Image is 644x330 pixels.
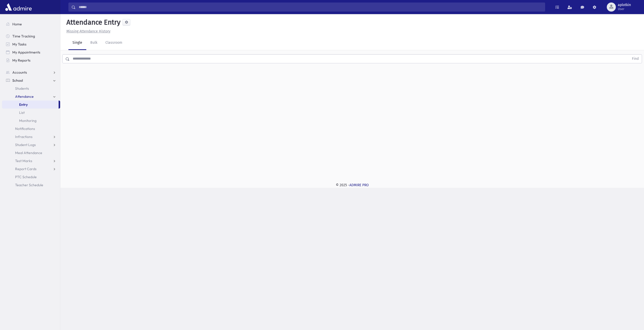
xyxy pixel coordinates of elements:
[12,42,26,46] span: My Tasks
[4,2,33,12] img: AdmirePro
[15,134,32,139] span: Infractions
[15,175,37,179] span: PTC Schedule
[19,102,28,107] span: Entry
[76,3,545,12] input: Search
[12,22,22,26] span: Home
[618,7,631,11] span: User
[12,70,27,75] span: Accounts
[2,133,60,141] a: Infractions
[2,20,60,28] a: Home
[2,181,60,189] a: Teacher Schedule
[2,173,60,181] a: PTC Schedule
[2,84,60,92] a: Students
[66,29,110,33] u: Missing Attendance History
[19,110,25,115] span: List
[12,34,35,38] span: Time Tracking
[64,29,110,33] a: Missing Attendance History
[2,157,60,165] a: Test Marks
[12,50,40,55] span: My Appointments
[15,143,36,147] span: Student Logs
[2,117,60,125] a: Monitoring
[15,167,36,171] span: Report Cards
[2,101,59,109] a: Entry
[15,86,29,91] span: Students
[19,118,36,123] span: Monitoring
[2,32,60,40] a: Time Tracking
[15,94,34,99] span: Attendance
[2,76,60,84] a: School
[64,18,120,27] h5: Attendance Entry
[349,183,369,187] a: ADMIRE PRO
[2,149,60,157] a: Meal Attendance
[2,68,60,76] a: Accounts
[68,36,86,50] a: Single
[12,78,23,83] span: School
[12,58,30,63] span: My Reports
[15,159,32,163] span: Test Marks
[15,126,35,131] span: Notifications
[2,165,60,173] a: Report Cards
[2,141,60,149] a: Student Logs
[618,3,631,7] span: aplotkin
[2,109,60,117] a: List
[2,125,60,133] a: Notifications
[101,36,126,50] a: Classroom
[86,36,101,50] a: Bulk
[15,151,42,155] span: Meal Attendance
[2,48,60,56] a: My Appointments
[2,92,60,101] a: Attendance
[15,183,43,187] span: Teacher Schedule
[2,40,60,48] a: My Tasks
[2,56,60,64] a: My Reports
[68,182,636,188] div: © 2025 -
[629,55,642,63] button: Find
